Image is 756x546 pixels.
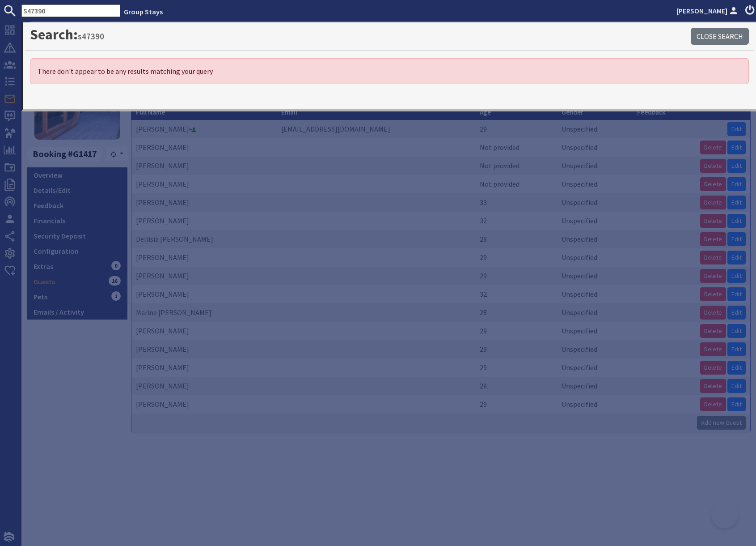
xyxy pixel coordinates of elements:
[700,214,726,228] button: Delete
[700,379,726,393] button: Delete
[727,122,746,136] a: Edit
[727,232,746,246] a: Edit
[557,340,632,358] td: Unspecified
[131,105,277,120] th: Full Name
[633,105,696,120] th: Feedback
[557,303,632,322] td: Unspecified
[27,147,102,162] span: Booking #G1417
[27,167,127,183] a: Overview
[78,31,104,42] small: s47390
[700,251,726,264] button: Delete
[131,230,277,248] td: Dellisia [PERSON_NAME]
[557,138,632,157] td: Unspecified
[475,358,557,377] td: 29
[131,395,277,414] td: [PERSON_NAME]
[21,4,120,17] input: SEARCH
[727,141,746,154] a: Edit
[131,285,277,303] td: [PERSON_NAME]
[727,306,746,320] a: Edit
[557,193,632,212] td: Unspecified
[557,285,632,303] td: Unspecified
[475,322,557,340] td: 29
[475,230,557,248] td: 28
[700,287,726,301] button: Delete
[557,212,632,230] td: Unspecified
[727,379,746,393] a: Edit
[111,291,121,300] span: 1
[557,175,632,193] td: Unspecified
[131,157,277,175] td: [PERSON_NAME]
[475,138,557,157] td: Not provided
[691,28,749,45] a: Close Search
[727,177,746,191] a: Edit
[277,120,475,138] td: [EMAIL_ADDRESS][DOMAIN_NAME]
[700,397,726,411] button: Delete
[131,175,277,193] td: [PERSON_NAME]
[27,213,127,228] a: Financials
[131,120,277,138] td: [PERSON_NAME]
[27,228,127,243] a: Security Deposit
[557,267,632,285] td: Unspecified
[124,7,163,16] a: Group Stays
[131,248,277,267] td: [PERSON_NAME]
[697,416,746,430] a: Add new Guest
[27,183,127,198] a: Details/Edit
[557,105,632,120] th: Gender
[727,251,746,264] a: Edit
[727,269,746,283] a: Edit
[475,175,557,193] td: Not provided
[475,285,557,303] td: 32
[30,26,691,43] h1: Search:
[557,157,632,175] td: Unspecified
[727,287,746,301] a: Edit
[700,177,726,191] button: Delete
[475,105,557,120] th: Age
[676,5,740,16] a: [PERSON_NAME]
[27,198,127,213] a: Feedback
[131,193,277,212] td: [PERSON_NAME]
[475,248,557,267] td: 29
[475,340,557,358] td: 29
[557,358,632,377] td: Unspecified
[131,267,277,285] td: [PERSON_NAME]
[557,395,632,414] td: Unspecified
[727,397,746,411] a: Edit
[700,196,726,209] button: Delete
[700,324,726,338] button: Delete
[700,141,726,154] button: Delete
[131,377,277,395] td: [PERSON_NAME]
[27,259,127,274] a: Extras0
[557,230,632,248] td: Unspecified
[727,342,746,356] a: Edit
[475,267,557,285] td: 29
[475,377,557,395] td: 29
[727,214,746,228] a: Edit
[700,232,726,246] button: Delete
[131,358,277,377] td: [PERSON_NAME]
[277,105,475,120] th: Email
[700,306,726,320] button: Delete
[131,138,277,157] td: [PERSON_NAME]
[727,159,746,173] a: Edit
[27,243,127,259] a: Configuration
[711,501,738,528] iframe: Toggle Customer Support
[27,304,127,320] a: Emails / Activity
[700,159,726,173] button: Delete
[109,276,121,285] span: 16
[727,196,746,209] a: Edit
[727,361,746,375] a: Edit
[475,157,557,175] td: Not provided
[4,532,14,542] img: staytech_i_w-64f4e8e9ee0a9c174fd5317b4b171b261742d2d393467e5bdba4413f4f884c10.svg
[557,248,632,267] td: Unspecified
[30,58,749,84] div: There don't appear to be any results matching your query
[475,212,557,230] td: 32
[475,193,557,212] td: 33
[700,342,726,356] button: Delete
[131,322,277,340] td: [PERSON_NAME]
[700,269,726,283] button: Delete
[475,303,557,322] td: 28
[557,322,632,340] td: Unspecified
[475,120,557,138] td: 29
[131,340,277,358] td: [PERSON_NAME]
[475,395,557,414] td: 29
